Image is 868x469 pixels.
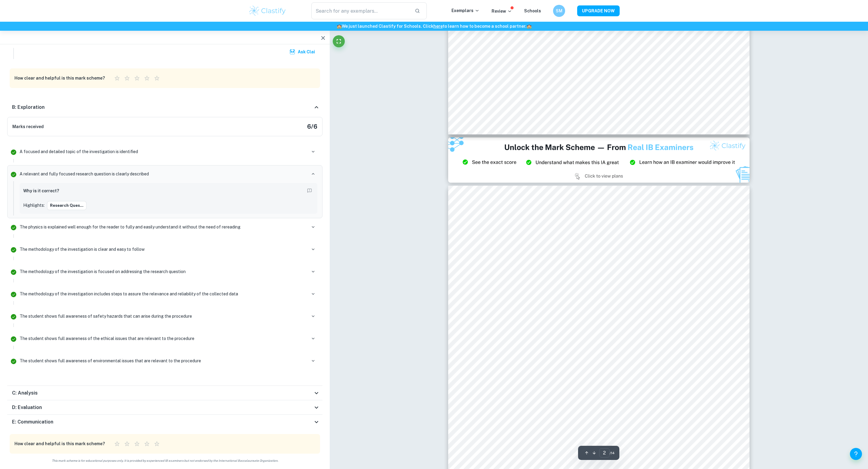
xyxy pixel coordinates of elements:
span: 🏫 [527,24,532,29]
button: Help and Feedback [850,448,862,460]
svg: Correct [10,246,17,253]
svg: Correct [10,149,17,156]
span: This mark scheme is for educational purposes only. It is provided by experienced IB examiners but... [10,458,320,463]
svg: Correct [10,171,17,178]
p: The student shows full awareness of safety hazards that can arise during the procedure [20,313,192,319]
button: Fullscreen [333,35,345,47]
a: here [433,24,443,29]
span: 🏫 [337,24,342,29]
span: / 14 [610,450,615,456]
h5: 6 / 6 [307,122,317,131]
svg: Correct [10,291,17,298]
p: The student shows full awareness of the ethical issues that are relevant to the procedure [20,335,194,342]
a: Schools [524,8,541,13]
div: B: Exploration [7,98,322,117]
p: A focused and detailed topic of the investigation is identified [20,148,138,155]
svg: Correct [10,358,17,365]
h6: We just launched Clastify for Schools. Click to learn how to become a school partner. [1,23,867,30]
p: Exemplars [451,7,480,14]
svg: Correct [10,313,17,320]
div: D: Evaluation [7,400,322,415]
h6: Why is it correct? [23,187,59,194]
p: The methodology of the investigation is focused on addressing the research question [20,268,186,275]
h6: How clear and helpful is this mark scheme? [14,75,105,81]
p: The methodology of the investigation is clear and easy to follow [20,246,145,253]
h6: Marks received [12,123,44,130]
img: Ad [448,137,750,183]
h6: B: Exploration [12,104,45,111]
h6: E: Communication [12,418,53,426]
h6: C: Analysis [12,389,38,397]
div: E: Communication [7,415,322,429]
p: Highlights: [23,202,45,209]
img: clai.svg [289,49,295,55]
p: The student shows full awareness of environmental issues that are relevant to the procedure [20,357,201,364]
div: C: Analysis [7,386,322,400]
button: Ask Clai [288,46,317,57]
p: The methodology of the investigation includes steps to assure the relevance and reliability of th... [20,291,238,297]
input: Search for any exemplars... [311,2,410,19]
h6: D: Evaluation [12,404,42,411]
svg: Correct [10,269,17,276]
button: Research Ques... [47,201,86,210]
p: A relevant and fully focused research question is clearly described [20,171,149,177]
h6: How clear and helpful is this mark scheme? [14,440,105,447]
svg: Correct [10,335,17,343]
button: UPGRADE NOW [577,5,620,16]
img: Clastify logo [248,5,287,17]
p: The physics is explained well enough for the reader to fully and easily understand it without the... [20,224,241,230]
h6: SM [556,8,563,14]
svg: Correct [10,224,17,231]
p: Review [492,8,512,14]
button: Report mistake/confusion [305,187,314,195]
button: SM [553,5,565,17]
